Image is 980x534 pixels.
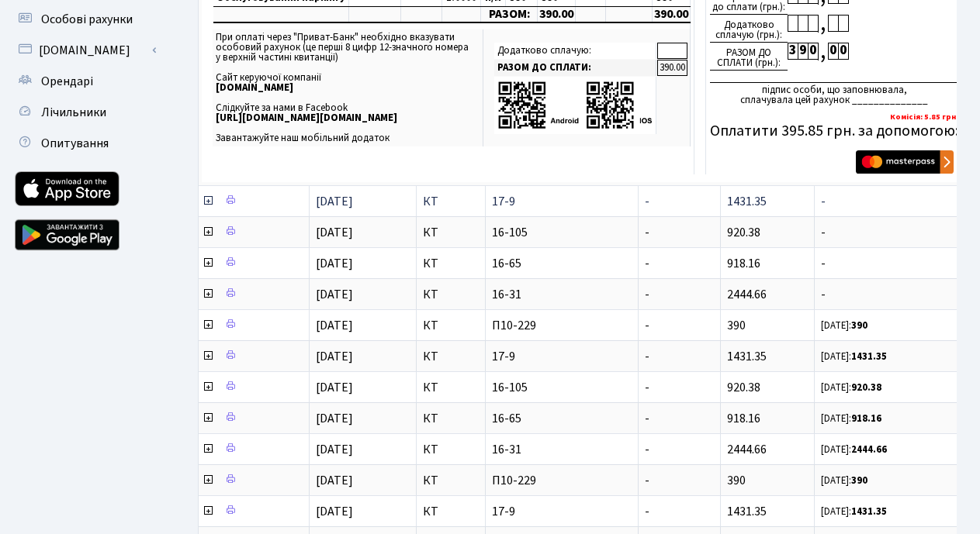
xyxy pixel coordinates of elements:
[645,379,649,396] span: -
[821,288,964,301] span: -
[423,288,479,301] span: КТ
[216,81,293,95] b: [DOMAIN_NAME]
[316,317,353,334] span: [DATE]
[645,410,649,427] span: -
[492,350,632,363] span: 17-9
[423,195,479,208] span: КТ
[645,255,649,272] span: -
[727,255,760,272] span: 918.16
[851,443,887,456] b: 2444.66
[890,111,958,122] b: Комісія: 5.85 грн.
[213,29,483,146] td: При оплаті через "Приват-Банк" необхідно вказувати особовий рахунок (це перші 8 цифр 12-значного ...
[316,224,353,241] span: [DATE]
[851,381,881,394] b: 920.38
[492,288,632,301] span: 16-31
[821,226,964,239] span: -
[818,43,828,60] div: ,
[710,122,958,140] h5: Оплатити 395.85 грн. за допомогою:
[645,317,649,334] span: -
[808,43,818,60] div: 0
[423,505,479,518] span: КТ
[41,104,106,121] span: Лічильники
[8,66,163,97] a: Орендарі
[423,412,479,425] span: КТ
[316,410,353,427] span: [DATE]
[821,443,887,456] small: [DATE]:
[710,15,788,43] div: Додатково сплачую (грн.):
[727,348,767,365] span: 1431.35
[727,379,760,396] span: 920.38
[788,43,798,60] div: 3
[838,43,848,60] div: 0
[8,97,163,128] a: Лічильники
[316,379,353,396] span: [DATE]
[492,195,632,208] span: 17-9
[492,412,632,425] span: 16-65
[423,381,479,394] span: КТ
[821,257,964,270] span: -
[657,60,687,76] td: 390.00
[645,503,649,520] span: -
[316,286,353,303] span: [DATE]
[821,319,867,332] small: [DATE]:
[41,73,93,90] span: Орендарі
[316,255,353,272] span: [DATE]
[727,317,746,334] span: 390
[8,128,163,159] a: Опитування
[538,6,576,22] td: 390.00
[423,474,479,487] span: КТ
[481,6,538,22] td: РАЗОМ:
[492,257,632,270] span: 16-65
[645,441,649,458] span: -
[851,412,881,425] b: 918.16
[316,472,353,489] span: [DATE]
[492,474,632,487] span: П10-229
[216,111,397,125] b: [URL][DOMAIN_NAME][DOMAIN_NAME]
[828,43,838,60] div: 0
[423,319,479,332] span: КТ
[494,43,656,59] td: Додатково сплачую:
[821,350,887,363] small: [DATE]:
[645,193,649,210] span: -
[710,82,958,105] div: підпис особи, що заповнювала, сплачувала цей рахунок ______________
[492,319,632,332] span: П10-229
[856,150,954,174] img: Masterpass
[316,193,353,210] span: [DATE]
[8,4,163,35] a: Особові рахунки
[492,226,632,239] span: 16-105
[727,410,760,427] span: 918.16
[798,43,808,60] div: 9
[851,319,867,332] b: 390
[851,350,887,363] b: 1431.35
[645,286,649,303] span: -
[653,6,691,22] td: 390.00
[821,474,867,487] small: [DATE]:
[851,474,867,487] b: 390
[645,224,649,241] span: -
[727,441,767,458] span: 2444.66
[316,348,353,365] span: [DATE]
[821,381,881,394] small: [DATE]:
[821,412,881,425] small: [DATE]:
[8,35,163,66] a: [DOMAIN_NAME]
[645,472,649,489] span: -
[423,226,479,239] span: КТ
[316,503,353,520] span: [DATE]
[821,195,964,208] span: -
[727,193,767,210] span: 1431.35
[727,286,767,303] span: 2444.66
[41,135,109,152] span: Опитування
[41,11,133,28] span: Особові рахунки
[423,350,479,363] span: КТ
[710,43,788,71] div: РАЗОМ ДО СПЛАТИ (грн.):
[423,257,479,270] span: КТ
[492,381,632,394] span: 16-105
[645,348,649,365] span: -
[727,503,767,520] span: 1431.35
[821,505,887,518] small: [DATE]:
[492,443,632,456] span: 16-31
[316,441,353,458] span: [DATE]
[492,505,632,518] span: 17-9
[851,505,887,518] b: 1431.35
[818,15,828,33] div: ,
